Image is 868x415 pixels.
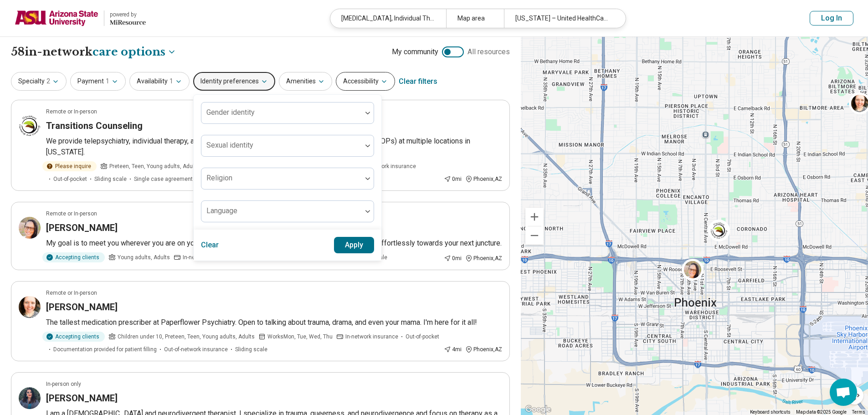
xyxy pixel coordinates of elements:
button: Availability1 [129,72,190,91]
p: Remote or In-person [46,210,97,218]
h3: Transitions Counseling [46,119,143,132]
h3: [PERSON_NAME] [46,221,118,234]
label: Language [206,206,237,215]
div: powered by [110,10,146,19]
button: Identity preferences [193,72,275,91]
button: Amenities [279,72,332,91]
div: [MEDICAL_DATA], Individual Therapy [330,9,446,28]
p: The tallest medication prescriber at Paperflower Psychiatry. Open to talking about trauma, drama,... [46,317,502,328]
label: Religion [206,174,232,182]
div: [US_STATE] – United HealthCare Student Resources [504,9,620,28]
button: Clear [201,237,219,253]
a: Terms [852,410,865,415]
button: Apply [334,237,375,253]
button: Specialty2 [11,72,67,91]
div: Clear filters [399,71,437,92]
button: Zoom in [525,208,544,226]
div: Phoenix , AZ [465,345,502,354]
div: Map area [446,9,504,28]
span: 1 [106,77,109,86]
span: In-network insurance [345,333,398,341]
span: Out-of-pocket [53,175,87,183]
p: My goal is to meet you wherever you are on your life's journey and assist you in moving seamlessl... [46,238,502,249]
div: Please inquire [42,161,97,171]
span: 1 [169,77,173,86]
img: Arizona State University [15,7,98,29]
span: Single case agreement [134,175,193,183]
span: Preteen, Teen, Young adults, Adults, Seniors (65 or older) [109,162,253,170]
span: care options [92,44,165,60]
div: Phoenix , AZ [465,254,502,262]
span: Works Mon, Tue, Wed, Thu [267,333,333,341]
div: Accepting clients [42,332,105,342]
p: In-person only [46,380,81,388]
span: All resources [467,46,510,57]
span: In-network insurance [183,253,236,261]
div: 0 mi [444,254,462,262]
h1: 58 in-network [11,44,176,60]
span: Out-of-network insurance [164,345,228,354]
label: Sexual identity [206,141,253,149]
span: Out-of-pocket [406,333,439,341]
h3: [PERSON_NAME] [46,392,118,405]
div: 4 mi [444,345,462,354]
span: In-network insurance [363,162,416,170]
a: Open chat [830,379,857,406]
button: Payment1 [70,72,126,91]
a: Arizona State Universitypowered by [15,7,146,29]
p: Remote or In-person [46,108,97,116]
button: Zoom out [525,226,544,245]
p: Remote or In-person [46,289,97,297]
div: Phoenix , AZ [465,175,502,183]
button: Care options [92,44,176,60]
label: Gender identity [206,108,255,117]
span: 2 [46,77,50,86]
h3: [PERSON_NAME] [46,301,118,313]
button: Log In [810,11,853,26]
span: My community [392,46,438,57]
div: 0 mi [444,175,462,183]
span: Map data ©2025 Google [796,410,847,415]
p: We provide telepsychiatry, individual therapy, and specialty mental health intensive outpatient p... [46,136,502,158]
span: Children under 10, Preteen, Teen, Young adults, Adults [118,333,255,341]
div: Accepting clients [42,252,105,262]
button: Accessibility [336,72,395,91]
span: Young adults, Adults [118,253,170,261]
span: Sliding scale [94,175,127,183]
span: Sliding scale [235,345,267,354]
span: Documentation provided for patient filling [53,345,157,354]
